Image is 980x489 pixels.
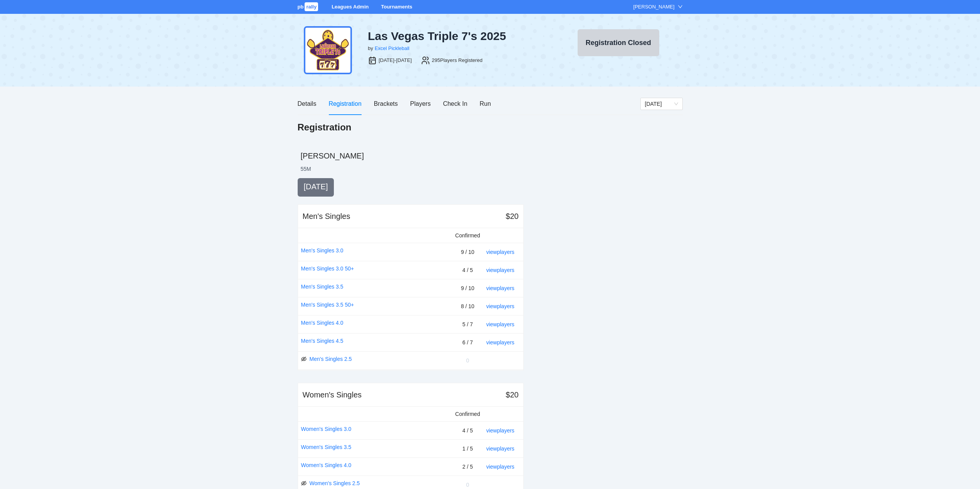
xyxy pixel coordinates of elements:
[301,337,343,345] a: Men's Singles 4.5
[486,321,514,327] a: view players
[645,98,678,110] span: Friday
[486,267,514,273] a: view players
[298,4,320,10] a: pbrally
[303,389,362,400] div: Women's Singles
[633,3,675,11] div: [PERSON_NAME]
[486,339,514,345] a: view players
[452,315,483,333] td: 5 / 7
[506,389,518,400] div: $20
[452,228,483,243] td: Confirmed
[304,182,328,191] span: [DATE]
[301,282,343,291] a: Men's Singles 3.5
[310,355,352,363] a: Men's Singles 2.5
[452,297,483,315] td: 8 / 10
[298,121,352,134] h1: Registration
[301,300,354,309] a: Men's Singles 3.5 50+
[466,482,469,488] span: 0
[486,446,514,452] a: view players
[310,479,360,487] a: Women's Singles 2.5
[443,99,467,108] div: Check In
[328,99,361,108] div: Registration
[301,319,343,327] a: Men's Singles 4.0
[452,439,483,457] td: 1 / 5
[452,421,483,439] td: 4 / 5
[374,99,398,108] div: Brackets
[486,303,514,309] a: view players
[452,457,483,476] td: 2 / 5
[368,29,548,43] div: Las Vegas Triple 7's 2025
[301,246,343,255] a: Men's Singles 3.0
[452,243,483,261] td: 9 / 10
[410,99,431,108] div: Players
[301,165,311,173] li: 55 M
[452,407,483,422] td: Confirmed
[301,481,307,486] span: eye-invisible
[304,26,352,74] img: tiple-sevens-24.png
[486,285,514,291] a: view players
[301,264,354,273] a: Men's Singles 3.0 50+
[578,29,659,56] button: Registration Closed
[332,4,369,10] a: Leagues Admin
[486,464,514,470] a: view players
[301,356,307,362] span: eye-invisible
[452,261,483,279] td: 4 / 5
[301,461,352,469] a: Women's Singles 4.0
[303,211,350,222] div: Men's Singles
[375,45,409,51] a: Excel Pickleball
[678,4,683,9] span: down
[305,2,318,11] span: rally
[301,150,683,161] h2: [PERSON_NAME]
[466,357,469,364] span: 0
[298,4,304,10] span: pb
[480,99,491,108] div: Run
[452,333,483,351] td: 6 / 7
[379,57,412,64] div: [DATE]-[DATE]
[486,427,514,434] a: view players
[368,45,373,52] div: by
[381,4,412,10] a: Tournaments
[298,99,317,108] div: Details
[432,57,482,64] div: 295 Players Registered
[301,425,352,433] a: Women's Singles 3.0
[301,443,352,451] a: Women's Singles 3.5
[452,279,483,297] td: 9 / 10
[506,211,518,222] div: $20
[486,249,514,255] a: view players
